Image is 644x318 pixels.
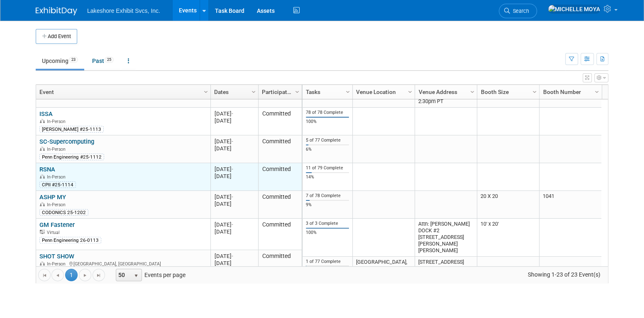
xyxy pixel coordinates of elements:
span: Events per page [105,269,194,281]
div: [GEOGRAPHIC_DATA], [GEOGRAPHIC_DATA] [39,260,207,267]
a: Go to the previous page [51,269,64,281]
div: [DATE] [214,221,254,228]
div: CPII #25-1114 [39,181,76,188]
span: Showing 1-23 of 23 Event(s) [520,269,608,280]
a: Column Settings [468,85,477,97]
td: Committed [258,108,302,135]
span: Column Settings [250,89,257,95]
div: 100% [306,119,349,125]
div: [DATE] [214,200,254,207]
img: MICHELLE MOYA [548,5,600,14]
a: Column Settings [344,85,353,97]
a: Venue Location [356,85,409,99]
span: 25 [105,57,114,63]
span: Column Settings [202,89,209,95]
td: Committed [258,250,302,278]
span: Go to the next page [82,272,88,279]
span: Go to the first page [41,272,48,279]
img: Virtual Event [40,230,45,234]
a: Booth Number [543,85,596,99]
div: [DATE] [214,145,254,152]
div: [DATE] [214,110,254,117]
td: 10' x 20' [477,219,539,257]
a: Upcoming23 [36,53,84,69]
a: Column Settings [202,85,211,97]
span: 1 [65,269,78,281]
a: Go to the first page [38,269,51,281]
div: 5 of 77 Complete [306,137,349,143]
a: Venue Address [418,85,471,99]
img: In-Person Event [40,174,45,178]
span: Column Settings [593,89,600,95]
span: Virtual [47,230,62,235]
a: Column Settings [406,85,415,97]
span: 23 [69,57,78,63]
td: Committed [258,163,302,191]
img: In-Person Event [40,147,45,151]
a: Dates [214,85,253,99]
a: Tasks [306,85,347,99]
a: SC-Supercomputing [39,138,94,145]
td: Attn: [PERSON_NAME] DOCK #2 [STREET_ADDRESS][PERSON_NAME][PERSON_NAME] [415,219,477,257]
div: 3 of 3 Complete [306,221,349,226]
span: In-Person [47,174,68,180]
td: Committed [258,135,302,163]
a: GM Fastener [39,221,75,229]
img: In-Person Event [40,202,45,206]
div: 14% [306,174,349,180]
div: 7 of 78 Complete [306,193,349,199]
div: [DATE] [214,117,254,124]
td: [STREET_ADDRESS] [GEOGRAPHIC_DATA] [415,257,477,284]
span: select [133,272,139,279]
div: [DATE] [214,193,254,200]
td: Committed [258,219,302,250]
span: 50 [116,269,130,281]
div: [DATE] [214,228,254,235]
img: In-Person Event [40,119,45,123]
a: Column Settings [249,85,259,97]
span: - [231,222,233,228]
div: 9% [306,202,349,208]
div: 6% [306,147,349,152]
div: [DATE] [214,138,254,145]
span: - [231,111,233,117]
div: [DATE] [214,166,254,173]
a: Event [39,85,205,99]
img: ExhibitDay [36,7,77,15]
span: Column Settings [407,89,413,95]
a: Booth Size [481,85,534,99]
div: CODONICS 25-1202 [39,209,88,216]
div: [DATE] [214,260,254,267]
span: - [231,253,233,259]
div: [DATE] [214,173,254,180]
div: Penn Engineering 26-0113 [39,237,101,243]
span: Column Settings [531,89,538,95]
div: 78 of 78 Complete [306,110,349,116]
button: Add Event [36,29,77,44]
a: Column Settings [530,85,539,97]
a: Participation [262,85,296,99]
a: Column Settings [293,85,302,97]
div: [PERSON_NAME] #25-1113 [39,126,104,132]
img: In-Person Event [40,261,45,265]
div: Penn Engineering #25-1112 [39,154,104,160]
span: Column Settings [344,89,351,95]
a: Search [499,4,537,18]
a: Go to the last page [93,269,105,281]
a: Column Settings [593,85,602,97]
span: Column Settings [294,89,300,95]
span: - [231,166,233,172]
a: RSNA [39,166,55,173]
span: Go to the previous page [54,272,61,279]
span: In-Person [47,261,68,267]
a: Past25 [86,53,120,69]
a: ASHP MY [39,193,66,201]
div: [DATE] [214,253,254,260]
td: [GEOGRAPHIC_DATA], [GEOGRAPHIC_DATA] [352,257,415,284]
span: - [231,194,233,200]
td: 20 X 20 [477,191,539,219]
a: SHOT SHOW [39,253,74,260]
span: In-Person [47,119,68,124]
span: - [231,138,233,145]
span: Search [510,8,529,14]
